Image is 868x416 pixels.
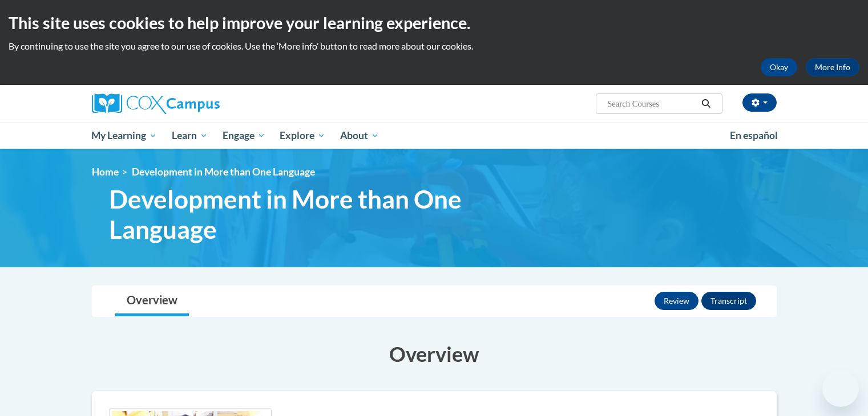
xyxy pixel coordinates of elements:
span: Learn [172,129,208,142]
span: En español [730,129,778,141]
span: Development in More than One Language [132,166,315,178]
span: My Learning [91,129,157,142]
button: Okay [761,58,797,76]
span: Engage [223,129,265,142]
a: Engage [215,123,273,149]
a: Explore [272,123,333,149]
a: My Learning [84,123,165,149]
a: About [333,123,386,149]
p: By continuing to use the site you agree to our use of cookies. Use the ‘More info’ button to read... [9,40,859,52]
button: Account Settings [742,93,777,112]
div: Main menu [75,123,794,149]
a: More Info [806,58,859,76]
img: Cox Campus [92,93,220,114]
button: Review [655,292,699,310]
h2: This site uses cookies to help improve your learning experience. [9,11,859,34]
span: Development in More than One Language [109,184,503,244]
button: Transcript [701,292,756,310]
a: Overview [115,286,189,316]
a: Learn [164,123,215,149]
span: Explore [280,129,325,142]
iframe: Button to launch messaging window [822,370,859,407]
a: Cox Campus [92,93,309,114]
h3: Overview [92,340,777,368]
input: Search Courses [606,97,697,111]
a: En español [722,124,785,148]
span: About [340,129,379,142]
a: Home [92,166,119,178]
button: Search [697,97,714,111]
